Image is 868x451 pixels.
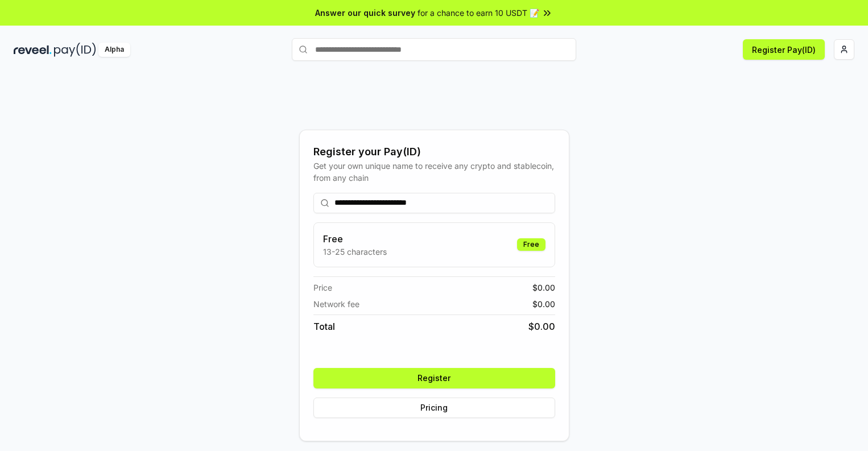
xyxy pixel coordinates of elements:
[532,298,555,310] span: $ 0.00
[532,282,555,293] span: $ 0.00
[313,320,335,333] span: Total
[313,298,359,310] span: Network fee
[313,282,332,293] span: Price
[14,43,52,57] img: reveel_dark
[528,320,555,333] span: $ 0.00
[313,160,555,184] div: Get your own unique name to receive any crypto and stablecoin, from any chain
[313,368,555,388] button: Register
[98,43,130,57] div: Alpha
[54,43,96,57] img: pay_id
[743,39,825,60] button: Register Pay(ID)
[517,238,545,251] div: Free
[313,144,555,160] div: Register your Pay(ID)
[315,7,415,19] span: Answer our quick survey
[323,232,387,246] h3: Free
[313,398,555,418] button: Pricing
[418,7,539,19] span: for a chance to earn 10 USDT 📝
[323,246,387,258] p: 13-25 characters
